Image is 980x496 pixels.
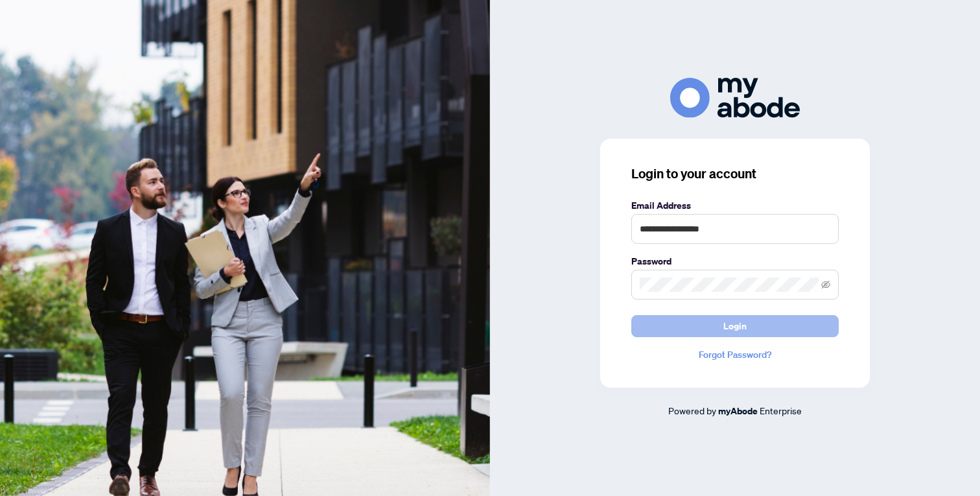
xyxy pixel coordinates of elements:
[631,348,839,362] a: Forgot Password?
[631,165,839,183] h3: Login to your account
[631,198,839,213] label: Email Address
[631,315,839,337] button: Login
[723,316,747,337] span: Login
[670,78,800,117] img: ma-logo
[668,405,716,416] span: Powered by
[631,254,839,268] label: Password
[760,405,802,416] span: Enterprise
[718,404,758,418] a: myAbode
[821,280,830,289] span: eye-invisible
